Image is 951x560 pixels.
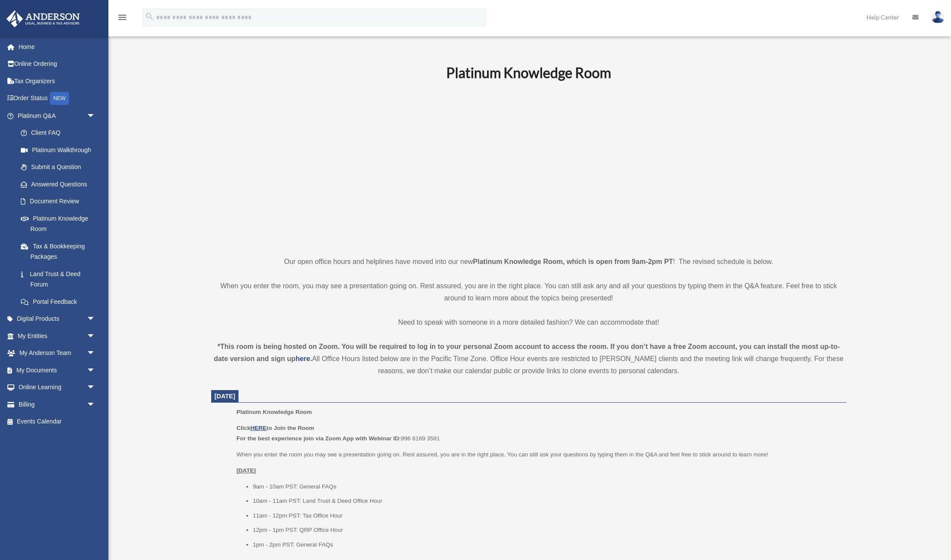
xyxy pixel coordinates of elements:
span: arrow_drop_down [87,396,104,413]
a: Billingarrow_drop_down [6,396,108,413]
strong: *This room is being hosted on Zoom. You will be required to log in to your personal Zoom account ... [214,343,840,362]
b: Click to Join the Room [236,425,314,431]
a: Tax & Bookkeeping Packages [12,238,108,265]
span: arrow_drop_down [87,379,104,397]
a: Platinum Q&Aarrow_drop_down [6,107,108,124]
a: Platinum Knowledge Room [12,210,104,238]
strong: . [310,355,312,362]
img: User Pic [931,11,944,23]
span: arrow_drop_down [87,107,104,125]
a: Submit a Question [12,159,108,176]
a: My Entitiesarrow_drop_down [6,327,108,345]
a: Events Calendar [6,413,108,430]
a: Document Review [12,193,108,210]
a: Answered Questions [12,176,108,193]
a: Order StatusNEW [6,90,108,107]
a: Online Learningarrow_drop_down [6,379,108,396]
a: Platinum Walkthrough [12,141,108,159]
p: 996 6169 3581 [236,423,840,443]
li: 11am - 12pm PST: Tax Office Hour [253,511,840,521]
u: [DATE] [236,467,256,474]
p: When you enter the room, you may see a presentation going on. Rest assured, you are in the right ... [211,280,846,304]
p: When you enter the room you may see a presentation going on. Rest assured, you are in the right p... [236,449,840,460]
li: 1pm - 2pm PST: General FAQs [253,540,840,550]
a: Digital Productsarrow_drop_down [6,310,108,328]
div: All Office Hours listed below are in the Pacific Time Zone. Office Hour events are restricted to ... [211,341,846,377]
li: 10am - 11am PST: Land Trust & Deed Office Hour [253,496,840,506]
a: My Documentsarrow_drop_down [6,361,108,379]
a: HERE [250,425,266,431]
b: Platinum Knowledge Room [446,64,611,81]
div: NEW [50,92,69,105]
img: Anderson Advisors Platinum Portal [4,10,82,27]
i: menu [117,12,127,23]
span: arrow_drop_down [87,345,104,362]
a: menu [117,15,127,23]
span: Platinum Knowledge Room [236,409,312,415]
li: 9am - 10am PST: General FAQs [253,482,840,492]
a: here [295,355,310,362]
iframe: 231110_Toby_KnowledgeRoom [399,93,659,240]
a: Land Trust & Deed Forum [12,265,108,293]
li: 12pm - 1pm PST: QRP Office Hour [253,525,840,535]
a: Tax Organizers [6,72,108,90]
a: Online Ordering [6,55,108,73]
a: Client FAQ [12,124,108,142]
a: Home [6,38,108,55]
a: My Anderson Teamarrow_drop_down [6,345,108,362]
strong: Platinum Knowledge Room, which is open from 9am-2pm PT [473,258,673,265]
span: arrow_drop_down [87,327,104,345]
p: Our open office hours and helplines have moved into our new ! The revised schedule is below. [211,256,846,268]
a: Portal Feedback [12,293,108,310]
b: For the best experience join via Zoom App with Webinar ID: [236,435,401,442]
i: search [145,12,154,21]
span: arrow_drop_down [87,310,104,328]
span: [DATE] [215,393,235,400]
p: Need to speak with someone in a more detailed fashion? We can accommodate that! [211,316,846,329]
span: arrow_drop_down [87,361,104,379]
